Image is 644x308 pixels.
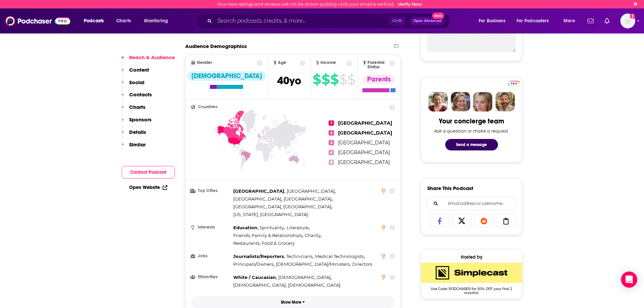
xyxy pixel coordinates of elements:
span: , [233,203,332,211]
input: Email address or username... [433,197,510,210]
span: Logged in as KatieP [620,14,635,28]
span: $ [348,74,355,85]
span: Charity [305,233,320,238]
span: White / Caucasian [233,275,276,280]
img: Jules Profile [473,92,493,112]
span: 4 [329,150,334,155]
span: Podcasts [84,16,104,26]
button: Content [122,67,149,79]
img: Jon Profile [495,92,515,112]
button: Charts [122,104,145,116]
span: [GEOGRAPHIC_DATA] [284,196,332,202]
span: , [260,224,285,232]
span: [DEMOGRAPHIC_DATA] [278,275,331,280]
div: Search followers [427,197,516,210]
span: [GEOGRAPHIC_DATA] [338,140,390,146]
svg: Email not verified [630,14,635,19]
p: Content [129,67,149,73]
span: [DEMOGRAPHIC_DATA] [233,282,286,288]
span: [GEOGRAPHIC_DATA] [338,130,392,136]
p: Charts [129,104,145,110]
span: , [284,195,333,203]
span: Literature [287,225,309,230]
div: Open Intercom Messenger [621,271,637,288]
span: Journalists/Reporters [233,254,284,259]
a: Share on Facebook [430,214,450,227]
span: 2 [329,130,334,136]
span: Directors [352,261,372,267]
img: Podchaser Pro [508,81,520,86]
a: Verify Now [398,2,422,7]
span: [GEOGRAPHIC_DATA] [338,120,392,126]
h3: Interests [191,225,231,230]
span: Restaurants, Food & Grocery [233,240,295,246]
button: Details [122,129,146,141]
div: Ask a question or make a request. [434,128,509,134]
h2: Audience Demographics [185,43,247,49]
span: [GEOGRAPHIC_DATA] [233,188,284,194]
img: SimpleCast Deal: Use Code: PODCHASER for 50% OFF your first 2 months! [421,263,522,283]
button: Similar [122,141,146,154]
a: Pro website [508,80,520,86]
span: $ [339,74,347,85]
button: open menu [79,16,113,26]
button: open menu [512,16,559,26]
div: Hosted by [421,254,522,260]
span: Monitoring [144,16,168,26]
p: Social [129,79,144,86]
span: , [276,260,351,268]
span: , [315,253,365,260]
span: [US_STATE], [GEOGRAPHIC_DATA] [233,212,308,217]
div: Parents [363,75,395,84]
a: Show notifications dropdown [585,15,596,27]
a: Copy Link [496,214,516,227]
span: [GEOGRAPHIC_DATA] [233,196,281,202]
a: Show notifications dropdown [602,15,612,27]
p: Contacts [129,91,152,98]
img: Barbara Profile [451,92,470,112]
span: , [233,274,277,281]
h3: Ethnicities [191,275,231,279]
button: Social [122,79,144,92]
span: $ [313,74,321,85]
img: Sydney Profile [428,92,448,112]
button: open menu [139,16,177,26]
span: Age [278,61,286,65]
span: $ [321,74,330,85]
span: [GEOGRAPHIC_DATA] [338,159,390,165]
span: , [233,260,275,268]
h3: Share This Podcast [427,185,473,191]
button: Sponsors [122,116,151,129]
span: Gender [197,61,212,65]
span: , [233,281,287,289]
div: Your concierge team [439,117,504,125]
span: , [287,224,310,232]
p: Sponsors [129,116,151,123]
span: More [564,16,575,26]
a: Share on Reddit [474,214,494,227]
div: Your new ratings and reviews will not be shown publicly until your email is verified. [217,2,422,7]
span: $ [330,74,338,85]
span: Use Code: PODCHASER for 50% OFF your first 2 months! [421,283,522,295]
button: Reach & Audience [122,54,175,67]
span: [GEOGRAPHIC_DATA] [287,188,335,194]
p: Show More [281,300,301,305]
span: Charts [116,16,131,26]
span: , [233,195,282,203]
span: [GEOGRAPHIC_DATA] [338,149,390,156]
span: For Podcasters [517,16,549,26]
button: Show profile menu [620,14,635,28]
span: 3 [329,140,334,145]
img: Podchaser - Follow, Share and Rate Podcasts [5,15,70,27]
span: For Business [479,16,505,26]
a: Charts [112,16,135,26]
h3: Jobs [191,254,231,258]
span: , [233,187,285,195]
span: , [305,232,321,239]
span: , [286,253,313,260]
h3: Top Cities [191,189,231,193]
span: Friends, Family & Relationships [233,233,302,238]
span: Technicians [286,254,312,259]
span: Open Advanced [413,19,442,23]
